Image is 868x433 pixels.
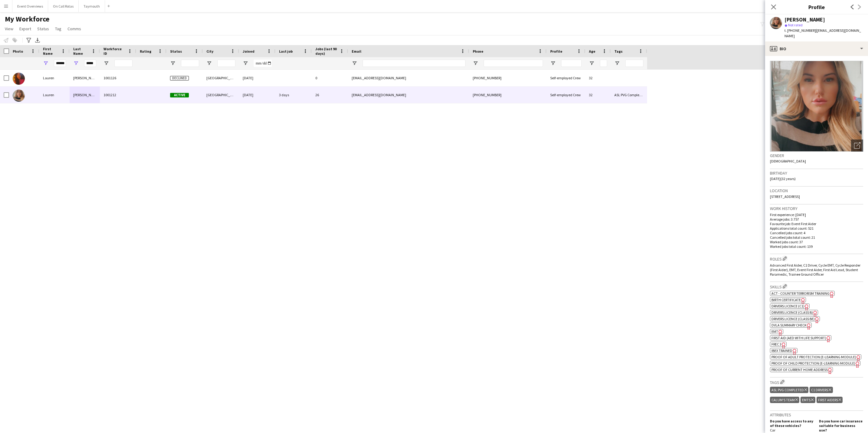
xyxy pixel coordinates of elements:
[348,70,469,86] div: [EMAIL_ADDRESS][DOMAIN_NAME]
[469,87,547,103] div: [PHONE_NUMBER]
[43,61,48,66] button: Open Filter Menu
[12,0,48,12] button: Event Overviews
[771,336,826,340] span: First Aid (AED with life support)
[770,412,863,418] h3: Attributes
[54,60,66,67] input: First Name Filter Input
[770,235,863,240] p: Cancelled jobs total count: 21
[100,70,136,86] div: 1001126
[770,153,863,158] h3: Gender
[771,355,856,359] span: Proof of Adult Protection (e-Learning Module)
[770,212,863,217] p: First experience: [DATE]
[788,23,803,27] span: Not rated
[770,231,863,235] p: Cancelled jobs count: 4
[13,73,25,85] img: Lauren Svensen
[206,61,212,66] button: Open Filter Menu
[348,87,469,103] div: [EMAIL_ADDRESS][DOMAIN_NAME]
[589,49,595,54] span: Age
[170,49,182,54] span: Status
[473,49,483,54] span: Phone
[771,297,801,302] span: Birth Certificate
[312,87,348,103] div: 26
[53,25,64,33] a: Tag
[170,61,176,66] button: Open Filter Menu
[770,397,799,403] div: Calum's Team
[771,323,807,327] span: DVLA Summary Check
[206,49,213,54] span: City
[771,304,804,308] span: Drivers Licence (C1)
[585,87,611,103] div: 32
[352,49,361,54] span: Email
[770,206,863,211] h3: Work history
[770,226,863,231] p: Applications total count: 521
[770,240,863,244] p: Worked jobs count: 37
[819,419,863,432] h5: Do you have car insurance suitable for business use?
[614,61,620,66] button: Open Filter Menu
[784,17,825,22] div: [PERSON_NAME]
[784,28,816,33] span: t. [PHONE_NUMBER]
[100,87,136,103] div: 1001212
[550,61,556,66] button: Open Filter Menu
[170,76,189,80] span: Declined
[243,61,248,66] button: Open Filter Menu
[315,47,337,56] span: Jobs (last 90 days)
[37,26,49,31] span: Status
[39,70,70,86] div: Lauren
[473,61,478,66] button: Open Filter Menu
[625,60,643,67] input: Tags Filter Input
[851,139,863,152] div: Open photos pop-in
[25,37,32,44] app-action-btn: Advanced filters
[254,60,272,67] input: Joined Filter Input
[35,25,51,33] a: Status
[363,60,465,67] input: Email Filter Input
[114,60,133,67] input: Workforce ID Filter Input
[67,26,81,31] span: Comms
[104,47,125,56] span: Workforce ID
[275,87,312,103] div: 3 days
[79,0,105,12] button: Taymouth
[771,367,828,372] span: Proof of Current Home Address
[765,3,868,11] h3: Profile
[203,87,239,103] div: [GEOGRAPHIC_DATA]
[5,26,13,31] span: View
[770,194,800,199] span: [STREET_ADDRESS]
[770,61,863,152] img: Crew avatar or photo
[585,70,611,86] div: 32
[770,283,863,290] h3: Skills
[771,342,781,346] span: FREC 3
[2,25,16,33] a: View
[43,47,59,56] span: First Name
[770,419,814,428] h5: Do you have access to any of these vehicles?
[73,47,89,56] span: Last Name
[801,397,815,403] div: EMTs
[239,70,275,86] div: [DATE]
[13,90,25,102] img: Lauren Svensen
[589,61,594,66] button: Open Filter Menu
[13,49,23,54] span: Photo
[770,263,860,277] span: Advanced First Aider, C1 Driver, Cycle EMT, Cycle Responder (First Aider), EMT, Event First Aider...
[561,60,582,67] input: Profile Filter Input
[771,291,830,296] span: ACT - Counter Terrorism Training
[5,15,49,24] span: My Workforce
[770,188,863,193] h3: Location
[352,61,357,66] button: Open Filter Menu
[770,217,863,221] p: Average jobs: 3.757
[611,87,647,103] div: ASL PVG Completed, C1 Drivers, [PERSON_NAME]'s Team, EMTs, First Aiders
[547,70,585,86] div: Self-employed Crew
[39,87,70,103] div: Lauren
[770,170,863,176] h3: Birthday
[771,329,778,334] span: EMT
[484,60,543,67] input: Phone Filter Input
[70,87,100,103] div: [PERSON_NAME]
[770,159,806,163] span: [DEMOGRAPHIC_DATA]
[84,60,96,67] input: Last Name Filter Input
[547,87,585,103] div: Self-employed Crew
[17,25,34,33] a: Export
[312,70,348,86] div: 0
[203,70,239,86] div: [GEOGRAPHIC_DATA]
[771,310,813,315] span: Drivers Licence (Class B)
[614,49,623,54] span: Tags
[73,61,79,66] button: Open Filter Menu
[765,41,868,56] div: Bio
[469,70,547,86] div: [PHONE_NUMBER]
[817,397,843,403] div: First Aiders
